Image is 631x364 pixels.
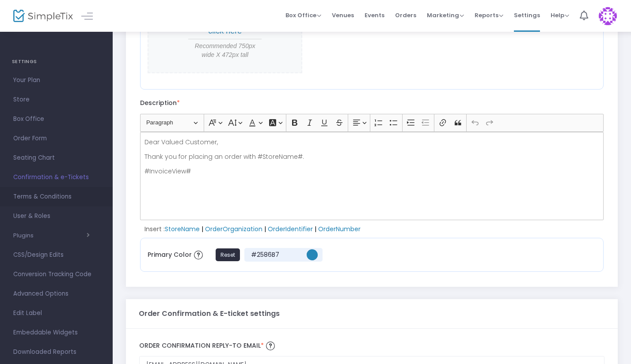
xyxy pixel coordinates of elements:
[146,117,192,128] span: Paragraph
[148,248,205,262] label: Primary Color
[13,172,99,183] span: Confirmation & e-Tickets
[268,225,313,233] span: OrderIdentifier
[395,4,416,26] span: Orders
[365,4,384,26] span: Events
[140,132,604,220] div: Rich Text Editor, main
[13,232,90,239] button: Plugins
[262,225,268,233] span: |
[285,11,321,19] span: Box Office
[144,138,600,146] p: Dear Valued Customer,
[144,167,600,176] p: #InvoiceView#
[144,152,600,161] p: Thank you for placing an order with #StoreName#.
[475,11,503,19] span: Reports
[13,75,99,86] span: Your Plan
[13,269,99,280] span: Conversion Tracking Code
[194,251,203,259] img: question-mark
[13,327,99,338] span: Embeddable Widgets
[332,4,354,26] span: Venues
[144,225,165,233] span: Insert :
[13,308,99,319] span: Edit Label
[140,98,180,107] label: Description
[266,341,275,350] img: question-mark
[216,248,240,261] button: Reset
[313,225,318,233] span: |
[13,152,99,164] span: Seating Chart
[302,248,318,262] kendo-colorpicker: #2586b7
[13,94,99,105] span: Store
[13,346,99,358] span: Downloaded Reports
[514,4,540,26] span: Settings
[13,113,99,125] span: Box Office
[12,53,101,71] h4: SETTINGS
[188,41,262,59] span: Recommended 750px wide X 472px tall
[200,225,205,233] span: |
[13,191,99,203] span: Terms & Conditions
[13,249,99,261] span: CSS/Design Edits
[13,288,99,300] span: Advanced Options
[205,225,262,233] span: OrderOrganization
[13,210,99,222] span: User & Roles
[139,339,604,353] label: Order Confirmation Reply-to email
[142,116,202,130] button: Paragraph
[139,310,280,317] h3: Order Confirmation & E-ticket settings
[551,11,569,19] span: Help
[208,26,242,35] span: click here
[249,250,302,259] span: #2586B7
[318,225,361,233] span: OrderNumber
[165,225,200,233] span: StoreName
[13,133,99,144] span: Order Form
[140,114,604,131] div: Editor toolbar
[427,11,464,19] span: Marketing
